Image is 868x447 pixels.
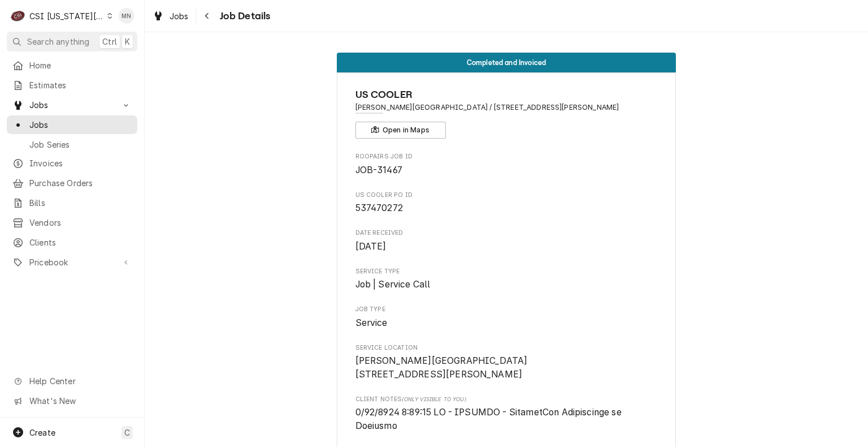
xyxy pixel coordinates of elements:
span: Estimates [29,79,132,91]
span: Jobs [29,119,132,131]
div: Job Type [355,305,658,329]
span: Roopairs Job ID [355,152,658,161]
div: MN [119,8,134,24]
span: Job Details [216,8,271,24]
a: Jobs [7,115,137,134]
div: Melissa Nehls's Avatar [119,8,134,24]
a: Go to What's New [7,392,137,410]
span: Date Received [355,240,658,253]
button: Open in Maps [355,122,446,139]
span: Invoices [29,157,132,169]
span: Completed and Invoiced [467,59,546,66]
span: Search anything [27,36,89,48]
span: Ctrl [102,36,117,48]
div: Service Type [355,267,658,291]
button: Navigate back [198,7,216,25]
span: Service [355,317,388,328]
a: Clients [7,233,137,252]
span: Date Received [355,229,658,238]
div: Client Information [355,87,658,139]
div: CSI [US_STATE][GEOGRAPHIC_DATA] [29,10,104,22]
div: US Cooler PO ID [355,191,658,215]
div: CSI Kansas City's Avatar [10,8,26,24]
span: [PERSON_NAME][GEOGRAPHIC_DATA] [STREET_ADDRESS][PERSON_NAME] [355,355,528,380]
span: Client Notes [355,395,658,404]
div: Date Received [355,229,658,253]
div: Service Location [355,343,658,381]
a: Bills [7,194,137,212]
span: (Only Visible to You) [402,396,466,402]
span: Jobs [170,10,189,22]
div: Roopairs Job ID [355,152,658,177]
a: Go to Help Center [7,372,137,390]
span: Service Location [355,343,658,353]
a: Jobs [148,7,193,25]
span: Vendors [29,217,132,229]
span: [DATE] [355,241,387,252]
span: Help Center [29,375,131,387]
button: Search anythingCtrlK [7,32,137,51]
span: Home [29,59,132,71]
a: Estimates [7,76,137,94]
a: Job Series [7,135,137,154]
span: 537470272 [355,203,403,213]
a: Go to Pricebook [7,253,137,272]
span: Bills [29,197,132,209]
span: Pricebook [29,256,115,268]
span: Job Type [355,316,658,330]
a: Home [7,56,137,75]
span: Service Location [355,354,658,381]
span: Service Type [355,267,658,276]
span: Create [29,428,55,437]
a: Purchase Orders [7,174,137,192]
span: Jobs [29,99,115,111]
a: Invoices [7,154,137,173]
span: Job Type [355,305,658,314]
span: Service Type [355,278,658,291]
span: Job Series [29,139,132,151]
div: C [10,8,26,24]
span: Purchase Orders [29,177,132,189]
span: K [125,36,130,48]
a: Vendors [7,213,137,232]
span: What's New [29,395,131,407]
span: Roopairs Job ID [355,164,658,177]
span: Address [355,102,658,113]
span: JOB-31467 [355,165,402,175]
span: Clients [29,237,132,248]
a: Go to Jobs [7,96,137,114]
div: Status [337,53,676,72]
span: US Cooler PO ID [355,191,658,200]
span: Job | Service Call [355,279,431,290]
span: US Cooler PO ID [355,201,658,215]
span: Name [355,87,658,102]
span: C [124,427,130,439]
